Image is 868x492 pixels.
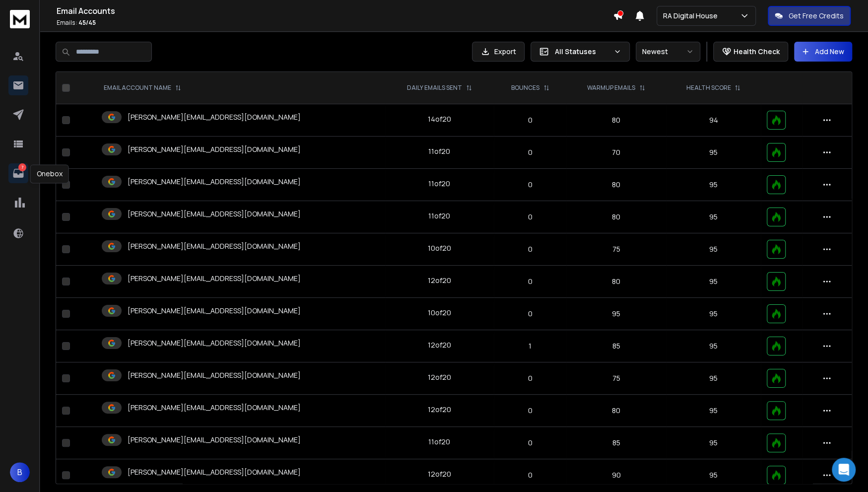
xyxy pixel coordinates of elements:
[428,308,451,318] div: 10 of 20
[789,11,844,21] p: Get Free Credits
[566,169,666,201] td: 80
[128,370,301,380] p: [PERSON_NAME][EMAIL_ADDRESS][DOMAIN_NAME]
[511,84,539,92] p: BOUNCES
[832,458,856,482] div: Open Intercom Messenger
[566,104,666,137] td: 80
[566,266,666,298] td: 80
[428,469,451,479] div: 12 of 20
[566,201,666,233] td: 80
[500,438,561,448] p: 0
[10,462,30,482] button: B
[566,298,666,330] td: 95
[666,169,761,201] td: 95
[428,179,450,189] div: 11 of 20
[566,137,666,169] td: 70
[566,459,666,492] td: 90
[666,427,761,459] td: 95
[500,115,561,125] p: 0
[666,459,761,492] td: 95
[428,372,451,382] div: 12 of 20
[768,6,851,26] button: Get Free Credits
[666,330,761,362] td: 95
[104,84,181,92] div: EMAIL ACCOUNT NAME
[407,84,462,92] p: DAILY EMAILS SENT
[128,241,301,251] p: [PERSON_NAME][EMAIL_ADDRESS][DOMAIN_NAME]
[794,42,852,62] button: Add New
[566,362,666,395] td: 75
[10,10,30,28] img: logo
[500,470,561,480] p: 0
[128,209,301,219] p: [PERSON_NAME][EMAIL_ADDRESS][DOMAIN_NAME]
[428,211,450,221] div: 11 of 20
[57,5,613,17] h1: Email Accounts
[587,84,635,92] p: WARMUP EMAILS
[666,395,761,427] td: 95
[428,437,450,447] div: 11 of 20
[734,47,780,57] p: Health Check
[128,467,301,477] p: [PERSON_NAME][EMAIL_ADDRESS][DOMAIN_NAME]
[666,233,761,266] td: 95
[500,244,561,254] p: 0
[128,306,301,316] p: [PERSON_NAME][EMAIL_ADDRESS][DOMAIN_NAME]
[566,330,666,362] td: 85
[428,340,451,350] div: 12 of 20
[666,104,761,137] td: 94
[500,309,561,319] p: 0
[428,405,451,415] div: 12 of 20
[666,137,761,169] td: 95
[428,243,451,253] div: 10 of 20
[128,403,301,413] p: [PERSON_NAME][EMAIL_ADDRESS][DOMAIN_NAME]
[566,233,666,266] td: 75
[686,84,731,92] p: HEALTH SCORE
[500,147,561,157] p: 0
[666,362,761,395] td: 95
[663,11,722,21] p: RA Digital House
[428,276,451,285] div: 12 of 20
[128,338,301,348] p: [PERSON_NAME][EMAIL_ADDRESS][DOMAIN_NAME]
[128,274,301,283] p: [PERSON_NAME][EMAIL_ADDRESS][DOMAIN_NAME]
[555,47,609,57] p: All Statuses
[500,341,561,351] p: 1
[8,163,28,183] a: 7
[500,406,561,416] p: 0
[472,42,525,62] button: Export
[57,19,613,27] p: Emails :
[666,266,761,298] td: 95
[428,114,451,124] div: 14 of 20
[500,277,561,286] p: 0
[18,163,26,171] p: 7
[500,212,561,222] p: 0
[128,177,301,187] p: [PERSON_NAME][EMAIL_ADDRESS][DOMAIN_NAME]
[78,18,96,27] span: 45 / 45
[128,435,301,445] p: [PERSON_NAME][EMAIL_ADDRESS][DOMAIN_NAME]
[666,298,761,330] td: 95
[713,42,788,62] button: Health Check
[666,201,761,233] td: 95
[500,180,561,190] p: 0
[636,42,700,62] button: Newest
[500,373,561,383] p: 0
[566,395,666,427] td: 80
[566,427,666,459] td: 85
[30,164,69,183] div: Onebox
[128,112,301,122] p: [PERSON_NAME][EMAIL_ADDRESS][DOMAIN_NAME]
[128,144,301,154] p: [PERSON_NAME][EMAIL_ADDRESS][DOMAIN_NAME]
[428,146,450,156] div: 11 of 20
